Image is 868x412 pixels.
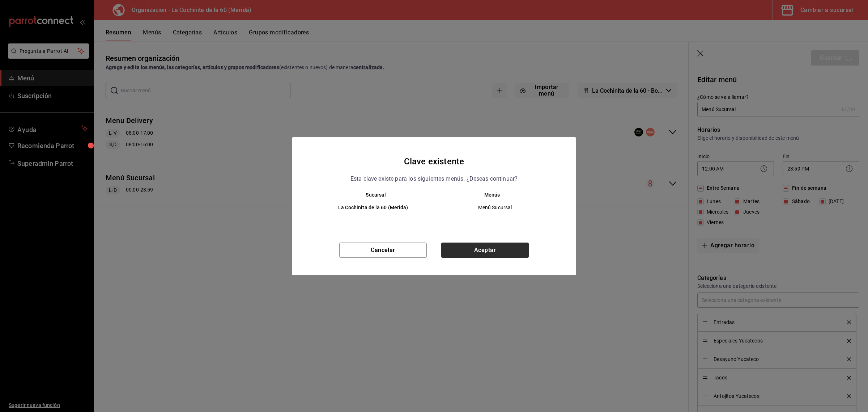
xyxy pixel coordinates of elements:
h4: Clave existente [404,155,464,168]
th: Sucursal [306,192,434,198]
p: Esta clave existe para los siguientes menús. ¿Deseas continuar? [350,174,518,184]
h6: La Cochinita de la 60 (Merida) [318,204,428,212]
th: Menús [434,192,562,198]
button: Cancelar [339,243,427,258]
button: Aceptar [441,243,529,258]
span: Menú Sucursal [440,204,550,211]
